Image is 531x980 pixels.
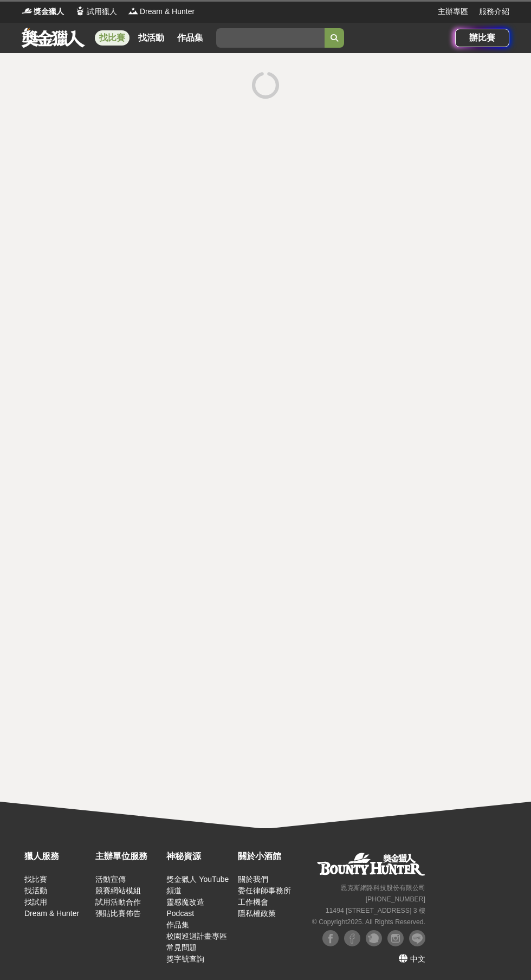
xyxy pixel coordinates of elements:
small: © Copyright 2025 . All Rights Reserved. [312,918,425,926]
small: [PHONE_NUMBER] [366,895,425,903]
a: 作品集 [173,30,208,46]
span: 獎金獵人 [34,6,64,17]
img: Logo [22,5,33,16]
a: 關於我們 [238,875,268,884]
a: 試用活動合作 [95,898,141,906]
div: 神秘資源 [166,850,232,863]
span: 中文 [410,955,425,963]
img: Logo [128,5,139,16]
div: 獵人服務 [24,850,90,863]
a: 校園巡迴計畫專區 [166,932,227,940]
a: 找活動 [134,30,169,46]
img: LINE [409,930,425,946]
a: 常見問題 [166,943,197,952]
span: Dream & Hunter [140,6,195,17]
img: Logo [75,5,86,16]
a: Logo獎金獵人 [22,6,64,17]
a: 辦比賽 [455,29,509,47]
a: LogoDream & Hunter [128,6,195,17]
img: Plurk [366,930,382,946]
a: 競賽網站模組 [95,886,141,895]
a: 工作機會 [238,898,268,906]
a: Dream & Hunter [24,909,79,918]
a: 委任律師事務所 [238,886,291,895]
img: Instagram [387,930,404,946]
small: 11494 [STREET_ADDRESS] 3 樓 [326,907,425,914]
span: 試用獵人 [87,6,117,17]
a: 張貼比賽佈告 [95,909,141,918]
small: 恩克斯網路科技股份有限公司 [341,884,425,892]
a: Logo試用獵人 [75,6,117,17]
a: 找活動 [24,886,47,895]
img: Facebook [322,930,339,946]
a: 服務介紹 [479,6,509,17]
a: 獎字號查詢 [166,955,204,963]
a: 找比賽 [95,30,129,46]
div: 主辦單位服務 [95,850,161,863]
a: 找比賽 [24,875,47,884]
a: 主辦專區 [438,6,468,17]
a: 獎金獵人 YouTube 頻道 [166,875,229,895]
a: 作品集 [166,920,189,929]
a: 隱私權政策 [238,909,276,918]
a: 靈感魔改造 Podcast [166,898,204,918]
a: 找試用 [24,898,47,906]
div: 關於小酒館 [238,850,303,863]
a: 活動宣傳 [95,875,126,884]
img: Facebook [344,930,360,946]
